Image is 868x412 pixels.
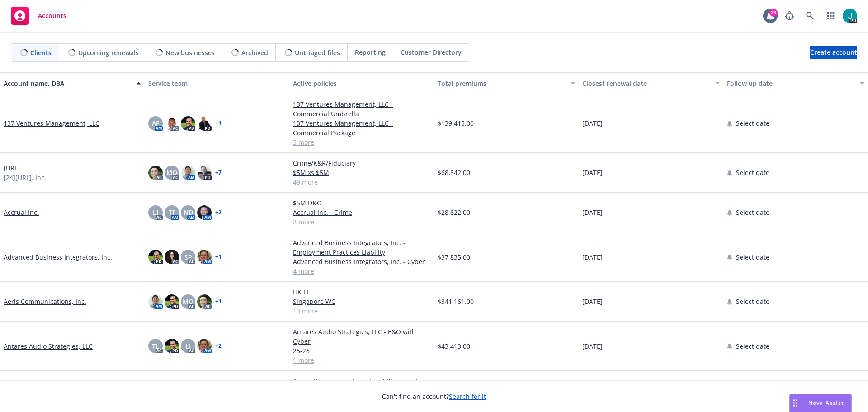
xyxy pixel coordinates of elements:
a: Create account [810,46,857,59]
span: [DATE] [582,341,603,351]
button: Active policies [289,72,434,94]
span: LI [185,341,191,351]
a: Antares Audio Strategies, LLC - E&O with Cyber [293,327,430,346]
a: $5M D&O [293,198,430,208]
span: [DATE] [582,208,603,217]
a: Aeris Communications, Inc. [4,297,86,306]
a: + 1 [215,121,222,126]
span: SP [184,252,192,262]
a: + 2 [215,210,222,215]
img: photo [165,294,179,309]
span: New businesses [165,48,215,57]
img: photo [148,250,163,264]
span: [DATE] [582,297,603,306]
div: Total premiums [438,79,565,88]
a: $5M xs $5M [293,168,430,177]
a: 1 more [293,355,430,365]
span: [DATE] [582,252,603,262]
a: 137 Ventures Management, LLC [4,118,99,128]
span: [DATE] [582,118,603,128]
button: Nova Assist [789,394,852,412]
span: Clients [30,48,52,57]
span: $68,842.00 [438,168,470,177]
a: Accounts [7,3,70,28]
a: + 7 [215,170,222,175]
a: 4 more [293,266,430,276]
span: Select date [736,168,769,177]
a: Antares Audio Strategies, LLC [4,341,93,351]
a: 49 more [293,177,430,187]
button: Follow up date [723,72,868,94]
div: Follow up date [727,79,854,88]
span: Select date [736,297,769,306]
span: TF [169,208,175,217]
img: photo [843,9,857,23]
a: + 1 [215,299,222,304]
a: 137 Ventures Management, LLC - Commercial Package [293,118,430,137]
a: Accrual Inc. - Crime [293,208,430,217]
a: 2 more [293,217,430,227]
div: Drag to move [790,394,801,412]
img: photo [181,166,195,180]
span: ND [184,208,193,217]
a: Report a Bug [780,7,798,25]
span: Archived [241,48,268,57]
a: Advanced Business Integrators, Inc. - Cyber [293,257,430,266]
a: + 2 [215,343,222,349]
span: Upcoming renewals [78,48,139,57]
img: photo [197,339,212,353]
a: Advanced Business Integrators, Inc. [4,252,112,262]
span: $43,413.00 [438,341,470,351]
img: photo [165,339,179,353]
img: photo [197,205,212,220]
span: [DATE] [582,168,603,177]
span: Customer Directory [401,47,462,57]
span: LI [153,208,158,217]
span: Select date [736,341,769,351]
div: 23 [769,9,778,17]
span: Reporting [355,47,386,57]
a: 137 Ventures Management, LLC - Commercial Umbrella [293,99,430,118]
span: Untriaged files [295,48,340,57]
span: Select date [736,208,769,217]
span: Select date [736,252,769,262]
span: $341,161.00 [438,297,474,306]
img: photo [148,294,163,309]
span: MQ [183,297,193,306]
span: Accounts [38,12,66,19]
img: photo [165,116,179,131]
span: TL [152,341,159,351]
div: Service team [148,79,286,88]
a: 25-26 [293,346,430,355]
a: 13 more [293,306,430,316]
span: Nova Assist [808,399,844,407]
span: Select date [736,118,769,128]
img: photo [197,166,212,180]
a: [URL] [4,163,20,173]
a: Accrual Inc. [4,208,39,217]
span: Can't find an account? [382,392,486,401]
a: Advanced Business Integrators, Inc. - Employment Practices Liability [293,238,430,257]
button: Closest renewal date [579,72,723,94]
a: Singapore WC [293,297,430,306]
span: $139,415.00 [438,118,474,128]
img: photo [148,166,163,180]
a: Search for it [449,392,486,401]
div: Active policies [293,79,430,88]
a: Search [801,7,819,25]
a: Antiva Biosciences, Inc. - Local Placement [293,376,430,386]
a: Crime/K&R/Fiduciary [293,158,430,168]
span: $37,835.00 [438,252,470,262]
img: photo [197,294,212,309]
span: [24][URL], Inc. [4,173,46,182]
a: + 1 [215,254,222,260]
button: Service team [145,72,289,94]
div: Closest renewal date [582,79,710,88]
img: photo [197,116,212,131]
span: $28,822.00 [438,208,470,217]
a: 3 more [293,137,430,147]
